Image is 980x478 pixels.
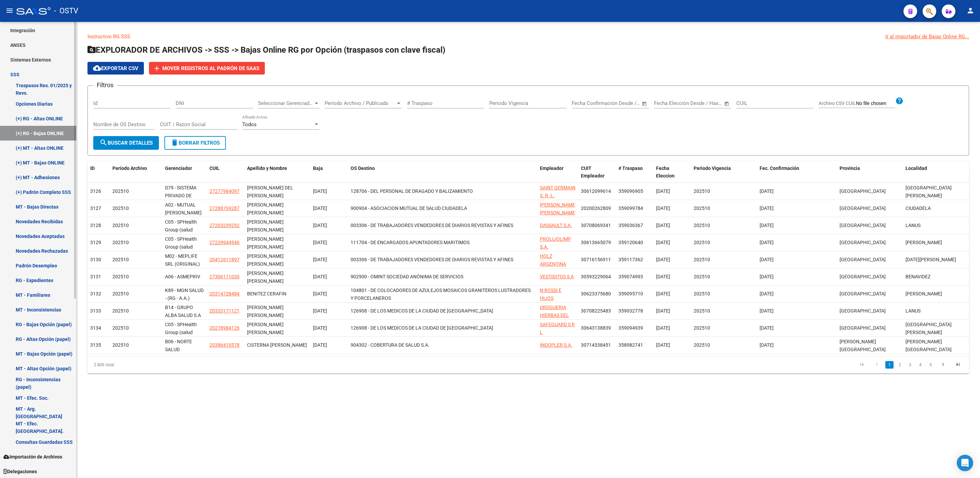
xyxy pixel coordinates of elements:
div: [DATE] [313,256,345,264]
span: [DATE] [760,240,774,245]
div: [DATE] [313,187,345,195]
datatable-header-cell: Baja [310,161,348,184]
span: 3126 [90,188,101,194]
a: go to next page [937,361,950,369]
span: 3129 [90,240,101,245]
a: 2 [896,361,904,369]
li: page 2 [895,359,905,371]
span: [PERSON_NAME] [PERSON_NAME] [247,270,284,284]
span: [DATE] [656,308,670,314]
span: [GEOGRAPHIC_DATA] [840,205,886,211]
div: [DATE] [313,239,345,247]
span: 3130 [90,257,101,262]
span: BENAVIDEZ [906,274,930,279]
span: BENITEZ CERAFIN [247,291,286,296]
span: 202510 [694,342,710,348]
span: C05 - SPHealth Group (salud plena) [165,322,197,343]
span: 27277984097 [209,188,240,194]
span: 3127 [90,205,101,211]
span: [PERSON_NAME] DEL [PERSON_NAME] [247,185,293,198]
span: C05 - SPHealth Group (salud plena) [165,219,197,240]
button: Borrar Filtros [164,136,226,150]
datatable-header-cell: Empleador [537,161,578,184]
span: Exportar CSV [93,65,138,71]
div: 2.806 total [87,356,262,373]
span: 3133 [90,308,101,314]
span: 202510 [694,274,710,279]
span: 20333171121 [209,308,240,314]
datatable-header-cell: OS Destino [348,161,537,184]
span: [PERSON_NAME][GEOGRAPHIC_DATA] [840,339,886,352]
span: 202510 [694,257,710,262]
span: [DATE] [760,188,774,194]
span: 111704 - DE ENCARGADOS APUNTADORES MARITIMOS [351,240,469,245]
span: 126908 - DE LOS MEDICOS DE LA CIUDAD DE [GEOGRAPHIC_DATA] [351,325,493,331]
span: 359117362 [618,257,643,262]
span: 20386410578 [209,342,240,348]
span: [GEOGRAPHIC_DATA] [840,188,886,194]
datatable-header-cell: Periodo Vigencia [691,161,757,184]
mat-icon: menu [5,6,14,15]
span: Importación de Archivos [3,453,62,461]
button: Buscar Detalles [93,136,159,150]
datatable-header-cell: ID [87,161,110,184]
h3: Filtros [93,80,117,90]
span: SAINT GERMAIN S. R. L. [540,185,575,198]
span: [DATE] [760,342,774,348]
span: [DATE] [760,274,774,279]
span: 359099784 [618,205,643,211]
span: [DATE] [656,325,670,331]
span: 30623375680 [581,291,611,296]
button: Open calendar [723,100,731,108]
div: Open Intercom Messenger [957,455,973,471]
a: 4 [916,361,924,369]
datatable-header-cell: # Traspaso [616,161,653,184]
span: CUIT Empleador [581,165,604,179]
datatable-header-cell: Fec. Confirmación [757,161,837,184]
span: Mover registros al PADRÓN de SAAS [162,65,259,71]
span: 3135 [90,342,101,348]
datatable-header-cell: Apellido y Nombre [244,161,311,184]
span: [GEOGRAPHIC_DATA] [840,325,886,331]
a: go to first page [855,361,868,369]
div: [DATE] [313,324,345,332]
span: [PERSON_NAME] [PERSON_NAME] [247,202,284,215]
span: [GEOGRAPHIC_DATA] [840,223,886,228]
mat-icon: help [895,97,903,105]
mat-icon: add [153,64,161,72]
span: 202510 [694,240,710,245]
input: Fecha fin [605,100,639,106]
span: ID [90,165,95,171]
span: 126908 - DE LOS MEDICOS DE LA CIUDAD DE [GEOGRAPHIC_DATA] [351,308,493,314]
span: 20314728484 [209,291,240,296]
span: [DATE] [656,188,670,194]
span: [DATE] [656,257,670,262]
span: 202510 [112,188,129,194]
a: 5 [926,361,935,369]
span: 202510 [694,205,710,211]
span: 202510 [112,291,129,296]
span: Período Archivo [112,165,147,171]
div: [DATE] [313,341,345,349]
div: [DATE] [313,307,345,315]
span: 30612099614 [581,188,611,194]
span: Borrar Filtros [171,140,220,146]
span: [DATE] [656,291,670,296]
span: Todos [242,121,257,128]
span: 202510 [112,308,129,314]
span: PROLIJOLIMP S.A. [540,236,571,250]
span: 202510 [112,205,129,211]
div: [DATE] [313,204,345,212]
span: [DATE] [656,223,670,228]
span: [PERSON_NAME] [PERSON_NAME] [247,253,284,267]
span: Localidad [906,165,927,171]
li: page 5 [925,359,936,371]
span: 30714338451 [581,342,611,348]
span: 3134 [90,325,101,331]
mat-icon: search [99,138,108,147]
datatable-header-cell: Gerenciador [162,161,207,184]
span: B14 - GRUPO ALBA SALUD S.A (Bene Salud) [165,305,201,326]
span: 202510 [694,188,710,194]
span: [GEOGRAPHIC_DATA] [840,291,886,296]
span: Periodo Vigencia [694,165,731,171]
